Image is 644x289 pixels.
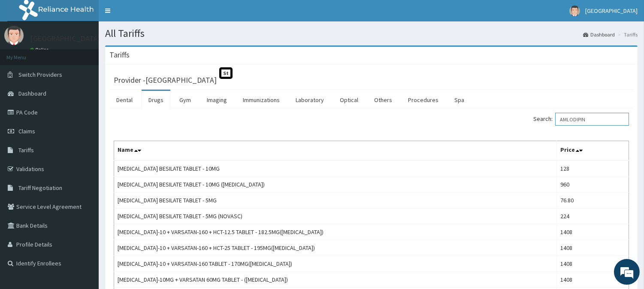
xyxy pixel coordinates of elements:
th: Name [114,141,557,161]
td: [MEDICAL_DATA]-10MG + VARSATAN 60MG TABLET - ([MEDICAL_DATA]) [114,272,557,288]
p: [GEOGRAPHIC_DATA] [30,35,101,42]
td: [MEDICAL_DATA] BESILATE TABLET - 5MG (NOVASC) [114,208,557,224]
span: Claims [18,127,35,135]
td: 76.80 [556,193,629,208]
textarea: Type your message and hit 'Enter' [4,196,163,226]
td: [MEDICAL_DATA] BESILATE TABLET - 5MG [114,193,557,208]
td: [MEDICAL_DATA] BESILATE TABLET - 10MG [114,160,557,177]
a: Immunizations [236,91,287,109]
a: Optical [333,91,365,109]
td: 1408 [556,240,629,256]
td: 224 [556,208,629,224]
a: Imaging [200,91,234,109]
span: We're online! [50,89,118,175]
td: 128 [556,160,629,177]
img: User Image [569,6,580,16]
a: Dashboard [583,31,615,38]
a: Online [30,47,51,53]
td: 1408 [556,256,629,272]
th: Price [556,141,629,161]
div: Chat with us now [45,48,144,59]
td: 960 [556,177,629,193]
span: St [219,67,233,79]
h3: Provider - [GEOGRAPHIC_DATA] [114,76,217,84]
td: [MEDICAL_DATA] BESILATE TABLET - 10MG ([MEDICAL_DATA]) [114,177,557,193]
span: Tariff Negotiation [18,184,62,192]
td: [MEDICAL_DATA]-10 + VARSATAN-160 + HCT-25 TABLET - 195MG([MEDICAL_DATA]) [114,240,557,256]
a: Spa [447,91,471,109]
img: d_794563401_company_1708531726252_794563401 [16,43,35,64]
div: Minimize live chat window [141,4,161,25]
a: Gym [172,91,198,109]
a: Drugs [142,91,170,109]
td: 1408 [556,224,629,240]
span: Tariffs [18,146,34,154]
a: Procedures [401,91,445,109]
a: Dental [109,91,139,109]
li: Tariffs [616,31,638,38]
a: Laboratory [289,91,331,109]
label: Search: [533,113,629,126]
img: User Image [4,26,24,45]
td: 1408 [556,272,629,288]
a: Others [367,91,399,109]
span: Dashboard [18,90,46,97]
td: [MEDICAL_DATA]-10 + VARSATAN-160 TABLET - 170MG([MEDICAL_DATA]) [114,256,557,272]
h3: Tariffs [109,51,130,59]
span: [GEOGRAPHIC_DATA] [585,7,638,15]
input: Search: [555,113,629,126]
h1: All Tariffs [105,28,638,39]
td: [MEDICAL_DATA]-10 + VARSATAN-160 + HCT-12.5 TABLET - 182.5MG([MEDICAL_DATA]) [114,224,557,240]
span: Switch Providers [18,71,62,78]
